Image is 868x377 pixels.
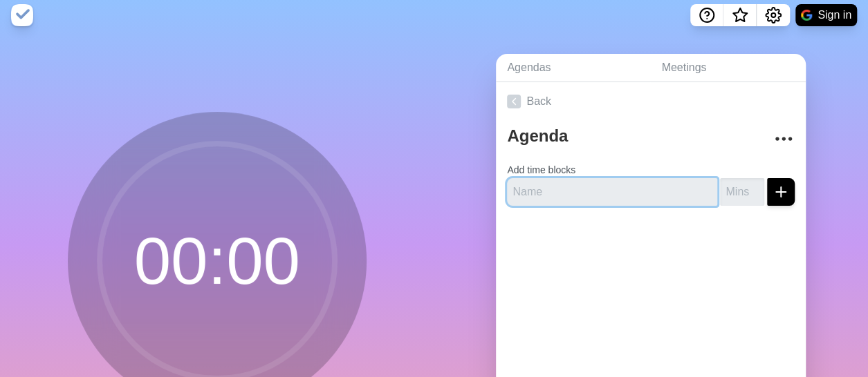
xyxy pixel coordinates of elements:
button: What’s new [723,4,757,26]
button: Help [690,4,723,26]
input: Name [507,178,717,206]
img: timeblocks logo [11,4,33,26]
label: Add time blocks [507,164,575,175]
a: Back [496,82,806,121]
input: Mins [720,178,764,206]
button: Sign in [795,4,857,26]
img: google logo [801,10,812,21]
button: Settings [757,4,790,26]
a: Meetings [650,54,806,82]
button: More [770,125,797,153]
a: Agendas [496,54,650,82]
